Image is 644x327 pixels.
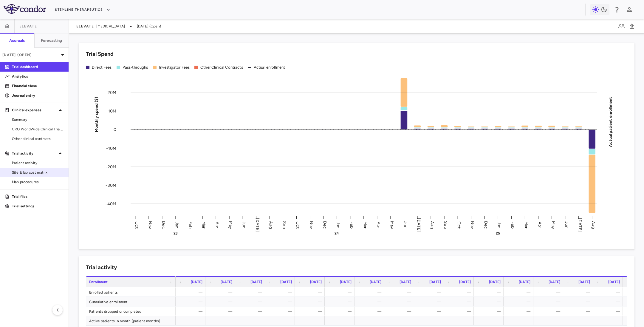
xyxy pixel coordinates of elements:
text: Oct [295,221,300,228]
div: — [569,297,590,306]
div: — [211,316,232,326]
span: [DATE] [489,280,501,284]
text: 25 [496,231,500,235]
div: — [509,306,530,316]
div: Active patients in month (patient months) [86,316,176,325]
p: Journal entry [12,93,64,98]
span: [DATE] (Open) [137,24,161,29]
div: — [270,297,292,306]
span: [DATE] [221,280,232,284]
text: Aug [591,221,596,229]
span: [DATE] [370,280,381,284]
text: 23 [174,231,178,235]
text: [DATE] [416,218,421,232]
text: Aug [430,221,435,229]
text: Jun [403,221,408,228]
span: ELEVATE [76,24,94,29]
p: Trial files [12,194,64,199]
span: ELEVATE [19,24,37,29]
text: Nov [470,221,475,229]
text: Mar [524,221,529,228]
div: — [479,316,501,326]
div: — [300,297,322,306]
span: Site & lab cost matrix [12,170,64,175]
div: — [241,297,262,306]
span: [DATE] [400,280,411,284]
div: — [539,316,560,326]
text: Dec [161,221,166,229]
text: Mar [363,221,368,228]
tspan: 20M [108,90,116,95]
p: Financial close [12,83,64,89]
span: [DATE] [578,280,590,284]
div: — [390,297,411,306]
div: — [509,316,530,326]
text: Nov [309,221,314,229]
span: Other clinical contracts [12,136,64,141]
div: — [330,306,352,316]
div: Cumulative enrollment [86,297,176,306]
div: — [241,287,262,297]
text: May [228,221,233,229]
div: Other Clinical Contracts [200,65,243,70]
div: — [569,306,590,316]
div: Actual enrollment [254,65,285,70]
tspan: -20M [106,164,116,169]
text: Feb [349,221,354,228]
span: [MEDICAL_DATA] [96,24,125,29]
div: — [300,316,322,326]
text: Nov [148,221,153,229]
div: — [539,297,560,306]
tspan: -10M [106,146,116,151]
tspan: 10M [108,109,116,114]
text: Apr [215,221,220,228]
div: — [300,287,322,297]
div: — [330,316,352,326]
div: — [569,316,590,326]
span: [DATE] [608,280,620,284]
div: — [479,287,501,297]
div: — [241,306,262,316]
div: Enrolled patients [86,287,176,297]
h6: Trial activity [86,263,117,272]
text: Jan [497,221,502,228]
div: — [419,316,441,326]
div: — [241,316,262,326]
tspan: Actual patient enrollment [608,97,613,147]
div: — [419,306,441,316]
text: Sep [443,221,448,229]
text: May [551,221,556,229]
div: Investigator Fees [159,65,190,70]
span: CRO WorldWide Clinical Trials, Inc. [12,127,64,132]
div: — [390,316,411,326]
div: — [360,306,381,316]
text: Oct [134,221,139,228]
p: Trial activity [12,151,57,156]
text: Sep [282,221,287,229]
div: — [390,306,411,316]
text: Oct [456,221,462,228]
text: Jun [564,221,569,228]
p: Clinical expenses [12,107,57,113]
div: — [598,287,620,297]
p: [DATE] (Open) [2,52,59,58]
div: — [330,287,352,297]
div: — [449,316,471,326]
img: logo-full-SnFGN8VE.png [4,4,46,14]
div: — [509,297,530,306]
div: — [181,306,202,316]
span: [DATE] [310,280,322,284]
div: — [449,306,471,316]
text: [DATE] [578,218,583,232]
div: — [449,297,471,306]
text: Mar [201,221,206,228]
div: — [181,287,202,297]
div: — [479,306,501,316]
div: — [598,297,620,306]
div: — [300,306,322,316]
span: [DATE] [429,280,441,284]
tspan: Monthly spend ($) [94,97,99,132]
tspan: 0 [114,127,116,132]
text: Jan [174,221,179,228]
h6: Forecasting [41,38,62,43]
